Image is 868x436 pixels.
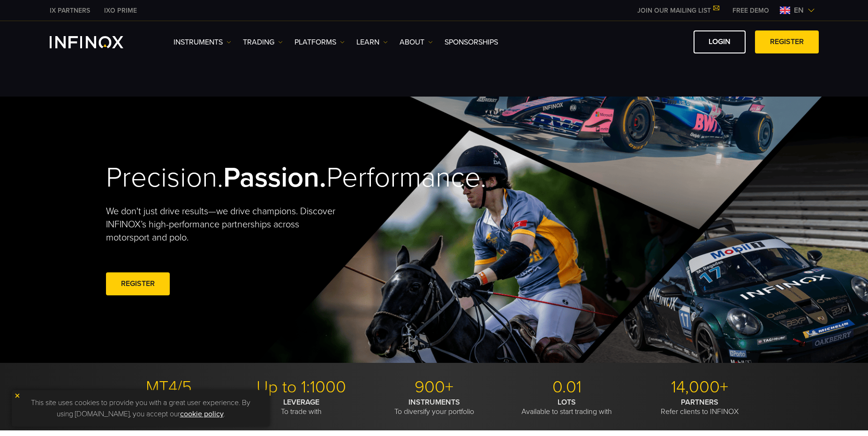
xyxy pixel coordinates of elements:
[106,377,232,398] p: MT4/5
[16,395,265,422] p: This site uses cookies to provide you with a great user experience. By using [DOMAIN_NAME], you a...
[239,398,364,416] p: To trade with
[14,392,21,399] img: yellow close icon
[790,5,808,16] span: en
[106,205,342,244] p: We don't just drive results—we drive champions. Discover INFINOX’s high-performance partnerships ...
[294,37,345,48] a: PLATFORMS
[637,398,762,416] p: Refer clients to INFINOX
[283,398,319,407] strong: LEVERAGE
[243,37,283,48] a: TRADING
[371,377,497,398] p: 900+
[106,272,170,295] a: REGISTER
[681,398,718,407] strong: PARTNERS
[504,377,630,398] p: 0.01
[180,409,224,419] a: cookie policy
[223,161,326,195] strong: Passion.
[558,398,576,407] strong: LOTS
[106,161,401,195] h2: Precision. Performance.
[630,7,725,15] a: JOIN OUR MAILING LIST
[174,37,231,48] a: Instruments
[356,37,388,48] a: Learn
[371,398,497,416] p: To diversify your portfolio
[445,37,498,48] a: SPONSORSHIPS
[50,36,145,48] a: INFINOX Logo
[239,377,364,398] p: Up to 1:1000
[637,377,762,398] p: 14,000+
[400,37,433,48] a: ABOUT
[725,6,776,15] a: INFINOX MENU
[694,30,746,53] a: LOGIN
[97,6,144,15] a: INFINOX
[755,30,819,53] a: REGISTER
[43,6,97,15] a: INFINOX
[504,398,630,416] p: Available to start trading with
[408,398,460,407] strong: INSTRUMENTS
